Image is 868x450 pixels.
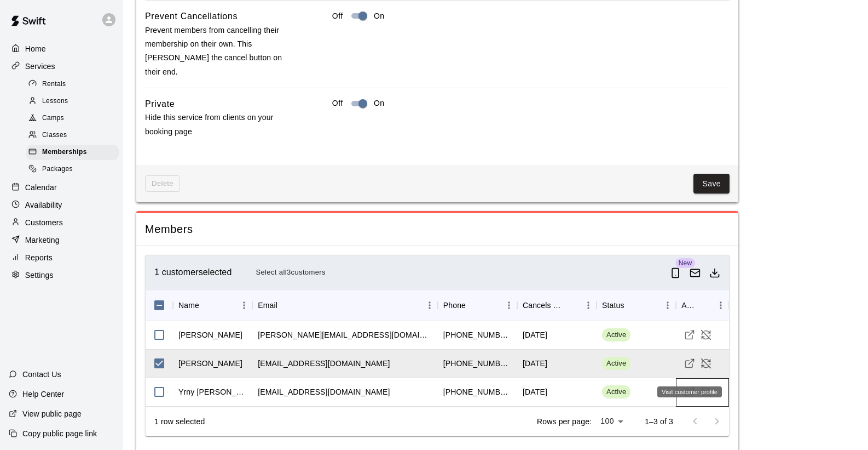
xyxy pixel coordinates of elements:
p: Availability [25,200,62,210]
a: Lessons [26,93,123,110]
div: December 15 2025 [523,386,547,397]
p: Settings [25,270,54,281]
p: Copy public page link [22,428,97,439]
span: Packages [42,164,73,175]
div: 1 row selected [154,416,205,427]
p: Hide this service from clients on your booking page [145,111,297,138]
button: Cancel Membership [698,355,714,372]
a: Packages [26,161,123,178]
button: Menu [501,297,517,314]
p: Calendar [25,182,57,193]
p: Marketing [25,235,60,246]
button: Sort [466,298,481,313]
button: Email customers [685,263,705,283]
button: Sort [624,298,640,313]
p: Contact Us [22,369,61,380]
div: December 15 2025 [523,329,547,340]
h6: Prevent Cancellations [145,9,238,24]
div: Email [252,290,438,321]
div: +14125002032 [443,329,512,340]
button: Select all3customers [253,264,328,281]
a: Visit customer profile [681,355,698,372]
div: Actions [676,290,729,321]
button: Send push notification [666,263,685,283]
button: Menu [236,297,252,314]
div: jaclynarndt@gmail.com [258,358,390,369]
div: 1 customer selected [154,264,666,281]
div: December 15 2025 [523,358,547,369]
div: Rentals [26,77,119,92]
div: Packages [26,162,119,177]
button: Cancel Membership [698,327,714,343]
div: +19547087140 [443,386,512,397]
p: On [374,10,385,22]
p: Reports [25,252,53,263]
div: Name [178,290,199,321]
p: Off [332,98,343,109]
div: Actions [681,290,697,321]
div: Camps [26,111,119,126]
a: Availability [9,197,114,213]
p: View public page [22,408,82,419]
div: Cancels Date [517,290,597,321]
div: Jera Alvarez [178,329,242,340]
button: Download as csv [705,263,725,283]
div: Cancels Date [523,290,565,321]
span: Memberships [42,147,87,158]
span: Classes [42,130,67,141]
a: Services [9,58,114,75]
span: Members [145,222,730,237]
button: Sort [697,298,713,313]
span: Active [602,330,630,340]
div: 100 [596,413,627,429]
button: Menu [421,297,438,314]
span: Lessons [42,96,68,107]
a: Home [9,41,114,57]
a: Customers [9,214,114,231]
span: Camps [42,113,64,124]
button: Sort [565,298,580,313]
div: Email [258,290,277,321]
a: Visit customer profile [681,327,698,343]
div: Lessons [26,94,119,109]
p: Customers [25,217,63,228]
h6: Private [145,97,175,111]
a: Rentals [26,76,123,93]
span: Rentals [42,79,66,90]
p: Services [25,61,55,72]
a: Reports [9,249,114,266]
div: Visit customer profile [657,386,722,397]
a: Memberships [26,144,123,161]
a: Classes [26,127,123,144]
a: Calendar [9,179,114,196]
button: Save [693,174,730,194]
div: Phone [443,290,466,321]
button: Sort [277,298,293,313]
div: gera.alvarez6@gmail.com [258,329,432,340]
p: Prevent members from cancelling their membership on their own. This [PERSON_NAME] the cancel butt... [145,24,297,79]
p: Home [25,43,46,54]
button: Menu [580,297,597,314]
div: Phone [438,290,517,321]
p: Help Center [22,389,64,400]
a: Marketing [9,232,114,248]
p: Rows per page: [537,416,592,427]
div: Status [597,290,676,321]
div: Jaclyn Arndt [178,358,242,369]
div: trinosport2020@gmail.com [258,386,390,397]
button: Sort [199,298,215,313]
span: New [675,258,695,268]
a: Settings [9,267,114,283]
button: Menu [713,297,729,314]
p: On [374,98,385,109]
div: +17325707221 [443,358,512,369]
span: This membership cannot be deleted since it still has members [145,175,180,192]
button: Menu [659,297,676,314]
